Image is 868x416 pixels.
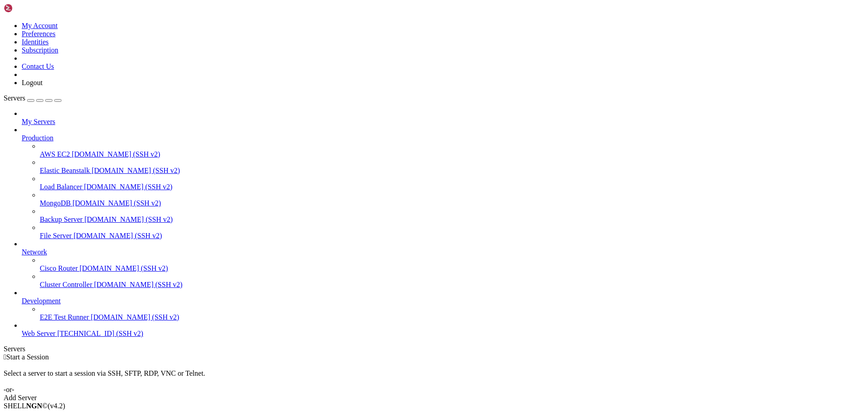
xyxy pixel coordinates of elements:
[40,207,864,224] li: Backup Server [DOMAIN_NAME] (SSH v2)
[40,191,864,207] li: MongoDB [DOMAIN_NAME] (SSH v2)
[6,353,49,361] span: Start a Session
[40,199,71,207] span: MongoDB
[40,142,864,158] li: AWS EC2 [DOMAIN_NAME] (SSH v2)
[40,167,90,174] span: Elastic Beanstalk
[40,215,864,224] a: Backup Server [DOMAIN_NAME] (SSH v2)
[40,281,92,288] span: Cluster Controller
[40,313,89,321] span: E2E Test Runner
[40,167,864,175] a: Elastic Beanstalk [DOMAIN_NAME] (SSH v2)
[40,199,864,207] a: MongoDB [DOMAIN_NAME] (SSH v2)
[22,330,56,337] span: Web Server
[4,394,864,402] div: Add Server
[74,232,162,239] span: [DOMAIN_NAME] (SSH v2)
[22,134,53,142] span: Production
[26,402,42,410] b: NGN
[4,4,56,13] img: Shellngn
[22,46,58,54] a: Subscription
[22,321,864,338] li: Web Server [TECHNICAL_ID] (SSH v2)
[48,402,66,410] span: 4.2.0
[22,297,864,305] a: Development
[40,256,864,273] li: Cisco Router [DOMAIN_NAME] (SSH v2)
[22,30,56,38] a: Preferences
[40,273,864,289] li: Cluster Controller [DOMAIN_NAME] (SSH v2)
[22,118,55,125] span: My Servers
[72,199,161,207] span: [DOMAIN_NAME] (SSH v2)
[40,313,864,321] a: E2E Test Runner [DOMAIN_NAME] (SSH v2)
[72,150,160,158] span: [DOMAIN_NAME] (SSH v2)
[22,289,864,321] li: Development
[4,94,61,102] a: Servers
[40,232,864,240] a: File Server [DOMAIN_NAME] (SSH v2)
[22,248,47,256] span: Network
[22,134,864,142] a: Production
[40,150,864,158] a: AWS EC2 [DOMAIN_NAME] (SSH v2)
[22,126,864,240] li: Production
[22,22,58,29] a: My Account
[40,183,864,191] a: Load Balancer [DOMAIN_NAME] (SSH v2)
[91,313,179,321] span: [DOMAIN_NAME] (SSH v2)
[92,167,180,174] span: [DOMAIN_NAME] (SSH v2)
[80,264,168,272] span: [DOMAIN_NAME] (SSH v2)
[4,345,864,353] div: Servers
[40,264,78,272] span: Cisco Router
[4,94,25,102] span: Servers
[22,118,864,126] a: My Servers
[40,175,864,191] li: Load Balancer [DOMAIN_NAME] (SSH v2)
[40,183,82,191] span: Load Balancer
[40,224,864,240] li: File Server [DOMAIN_NAME] (SSH v2)
[40,150,70,158] span: AWS EC2
[22,110,864,126] li: My Servers
[85,215,173,223] span: [DOMAIN_NAME] (SSH v2)
[4,402,65,410] span: SHELL ©
[22,330,864,338] a: Web Server [TECHNICAL_ID] (SSH v2)
[84,183,173,191] span: [DOMAIN_NAME] (SSH v2)
[22,79,42,86] a: Logout
[22,248,864,256] a: Network
[40,305,864,321] li: E2E Test Runner [DOMAIN_NAME] (SSH v2)
[40,215,83,223] span: Backup Server
[40,232,72,239] span: File Server
[40,158,864,175] li: Elastic Beanstalk [DOMAIN_NAME] (SSH v2)
[4,361,864,394] div: Select a server to start a session via SSH, SFTP, RDP, VNC or Telnet. -or-
[40,281,864,289] a: Cluster Controller [DOMAIN_NAME] (SSH v2)
[57,330,143,337] span: [TECHNICAL_ID] (SSH v2)
[4,353,6,361] span: 
[94,281,183,288] span: [DOMAIN_NAME] (SSH v2)
[22,62,54,70] a: Contact Us
[22,297,61,305] span: Development
[22,240,864,289] li: Network
[22,38,49,46] a: Identities
[40,264,864,273] a: Cisco Router [DOMAIN_NAME] (SSH v2)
